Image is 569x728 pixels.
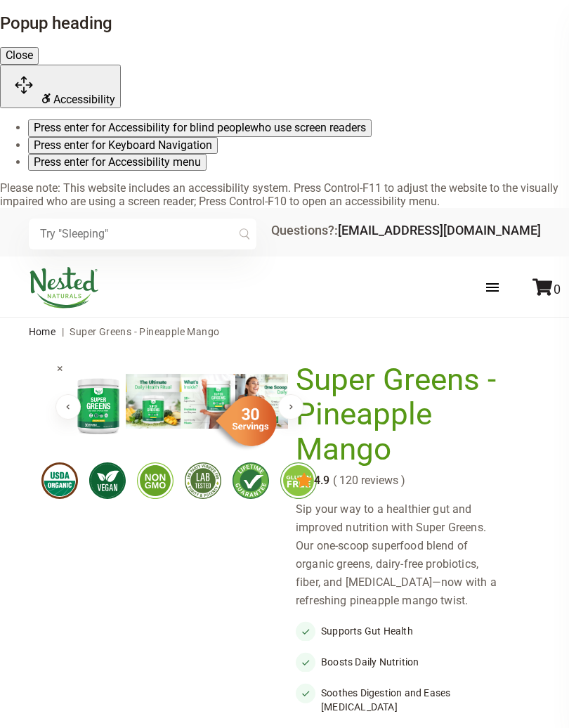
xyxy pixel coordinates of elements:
span: ( 120 reviews ) [329,474,405,487]
img: gmofree [137,462,174,499]
button: Press enter for Keyboard Navigation [28,137,218,154]
span: who use screen readers [250,121,366,134]
button: Next [278,394,303,420]
img: usdaorganic [41,462,78,499]
span: × [57,362,63,375]
img: sg-servings-30.png [207,391,277,451]
div: Questions?: [271,224,541,237]
span: Accessibility [53,93,115,106]
img: lifetimeguarantee [233,462,269,499]
img: glutenfree [280,462,317,499]
h1: Super Greens - Pineapple Mango [296,363,506,467]
span: | [58,326,67,337]
span: 0 [554,282,561,297]
li: Soothes Digestion and Eases [MEDICAL_DATA] [296,683,513,717]
img: Super Greens - Pineapple Mango [181,374,235,429]
button: Press enter for Accessibility for blind peoplewho use screen readers [28,119,372,136]
nav: breadcrumbs [29,318,541,346]
div: Sip your way to a healthier gut and improved nutrition with Super Greens. Our one-scoop superfood... [296,500,513,610]
li: Supports Gut Health [296,621,513,641]
button: Previous [55,394,81,420]
img: Super Greens - Pineapple Mango [126,374,181,429]
a: 0 [532,282,561,297]
li: Boosts Daily Nutrition [296,652,513,672]
span: Super Greens - Pineapple Mango [70,326,219,337]
img: star.svg [296,472,313,489]
img: vegan [89,462,126,499]
input: Try "Sleeping" [29,219,256,249]
a: Home [29,326,56,337]
img: Nested Naturals [29,267,99,308]
img: thirdpartytested [185,462,221,499]
img: Super Greens - Pineapple Mango [71,374,126,437]
a: [EMAIL_ADDRESS][DOMAIN_NAME] [338,223,541,238]
button: Press enter for Accessibility menu [28,154,207,171]
span: 4.9 [313,474,329,487]
img: Super Greens - Pineapple Mango [235,374,290,429]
